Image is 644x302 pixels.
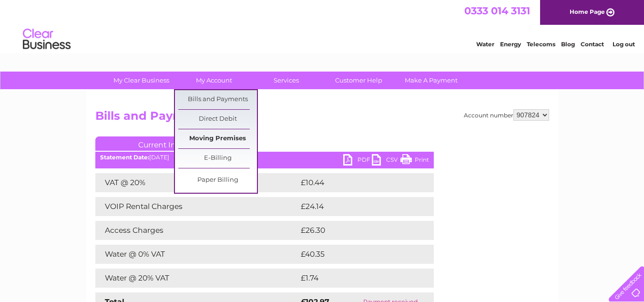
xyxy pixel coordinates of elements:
td: £40.35 [298,245,414,264]
div: [DATE] [95,154,434,161]
a: E-Billing [178,149,257,168]
a: Customer Help [319,72,398,89]
div: Clear Business is a trading name of Verastar Limited (registered in [GEOGRAPHIC_DATA] No. 3667643... [97,5,548,46]
a: 0333 014 3131 [464,5,530,17]
td: £1.74 [298,269,410,288]
td: £10.44 [298,173,414,192]
a: Direct Debit [178,110,257,129]
td: VOIP Rental Charges [95,197,298,216]
a: Services [247,72,326,89]
a: Print [400,154,429,168]
td: Water @ 20% VAT [95,269,298,288]
a: Make A Payment [392,72,470,89]
a: PDF [343,154,372,168]
a: Paper Billing [178,171,257,190]
a: Bills and Payments [178,90,257,109]
a: Telecoms [527,41,555,48]
b: Statement Date: [100,154,149,161]
a: Log out [613,41,635,48]
a: CSV [372,154,400,168]
a: Blog [561,41,575,48]
td: VAT @ 20% [95,173,298,192]
a: Contact [581,41,604,48]
td: £26.30 [298,221,415,240]
td: £24.14 [298,197,414,216]
a: My Clear Business [102,72,181,89]
a: My Account [174,72,253,89]
a: Current Invoice [95,136,238,151]
a: Water [476,41,494,48]
a: Energy [500,41,521,48]
td: Access Charges [95,221,298,240]
div: Account number [464,109,549,121]
td: Water @ 0% VAT [95,245,298,264]
a: Moving Premises [178,129,257,148]
img: logo.png [22,25,71,54]
h2: Bills and Payments [95,109,549,127]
